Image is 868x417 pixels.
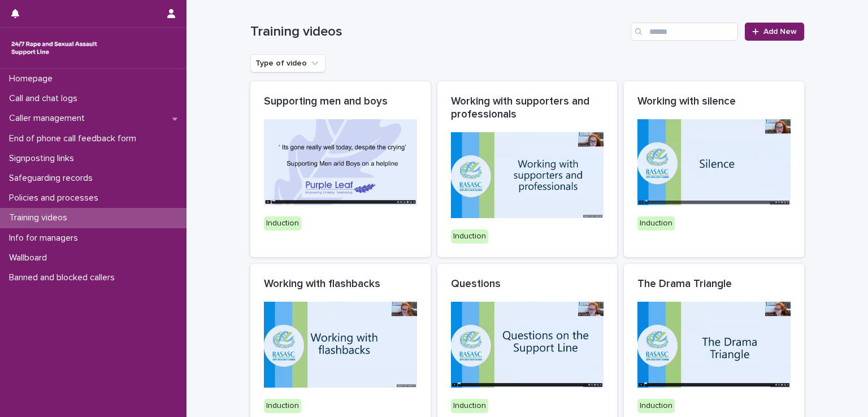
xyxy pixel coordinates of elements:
p: Working with silence [637,95,791,108]
p: Supporting men and boys [264,95,417,108]
p: Policies and processes [5,193,107,203]
p: Signposting links [5,153,83,164]
img: Watch the video [637,302,791,388]
p: Wallboard [5,253,56,263]
img: Watch the video [264,119,417,205]
a: Add New [745,23,804,41]
div: Induction [451,229,488,244]
img: rhQMoQhaT3yELyF149Cw [9,37,99,59]
p: Homepage [5,73,62,84]
div: Induction [637,216,675,231]
span: Add New [763,28,797,36]
img: Watch the video [637,119,791,205]
p: Training videos [5,212,76,223]
p: Call and chat logs [5,93,86,104]
div: Induction [264,216,301,231]
p: The Drama Triangle [637,277,791,290]
div: Induction [451,399,488,413]
a: Working with supporters and professionalsWatch the videoInduction [437,81,618,257]
img: Watch the video [264,302,417,388]
p: Working with supporters and professionals [451,95,604,121]
p: Working with flashbacks [264,277,417,290]
button: Type of video [250,54,325,72]
p: Banned and blocked callers [5,272,124,283]
img: Watch the video [451,132,604,218]
p: Info for managers [5,233,87,244]
p: Safeguarding records [5,173,102,184]
div: Induction [637,399,675,413]
a: Supporting men and boysWatch the videoInduction [250,81,431,257]
p: End of phone call feedback form [5,133,145,144]
input: Search [631,23,738,41]
a: Working with silenceWatch the videoInduction [624,81,804,257]
p: Caller management [5,113,94,124]
div: Induction [264,399,301,413]
h1: Training videos [250,24,626,40]
img: Watch the video [451,302,604,388]
p: Questions [451,277,604,290]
